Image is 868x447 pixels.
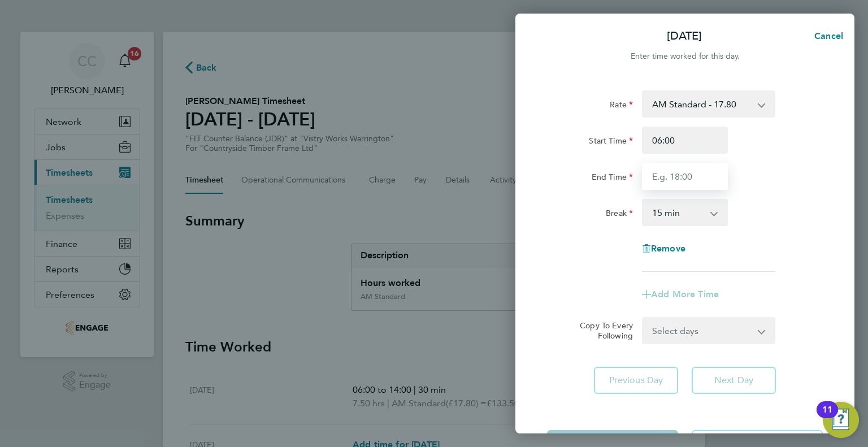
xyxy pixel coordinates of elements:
[651,243,685,254] span: Remove
[667,28,702,44] p: [DATE]
[642,163,728,190] input: E.g. 18:00
[811,31,843,41] span: Cancel
[571,320,633,341] label: Copy To Every Following
[823,402,859,438] button: Open Resource Center, 11 new notifications
[642,127,728,154] input: E.g. 08:00
[822,410,832,424] div: 11
[515,50,854,63] div: Enter time worked for this day.
[796,25,854,47] button: Cancel
[642,244,685,253] button: Remove
[589,136,633,149] label: Start Time
[610,99,633,113] label: Rate
[592,172,633,185] label: End Time
[606,208,633,222] label: Break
